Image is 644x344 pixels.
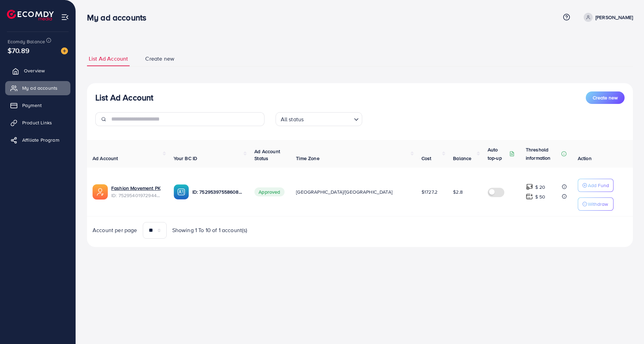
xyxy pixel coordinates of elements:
img: ic-ads-acc.e4c84228.svg [93,184,108,200]
p: $ 50 [535,193,546,201]
span: Cost [421,155,432,162]
span: Balance [453,155,471,162]
span: Account per page [93,226,137,234]
button: Withdraw [578,197,613,211]
span: $70.89 [8,45,29,55]
span: Your BC ID [174,155,198,162]
img: menu [61,13,69,21]
span: Overview [24,67,45,74]
img: top-up amount [526,193,533,200]
img: logo [7,10,54,20]
p: ID: 7529539755860836369 [192,188,244,196]
span: All status [279,114,305,124]
img: ic-ba-acc.ded83a64.svg [174,184,189,200]
button: Create new [586,91,625,104]
a: [PERSON_NAME] [581,13,633,22]
span: Ecomdy Balance [8,38,45,45]
span: Product Links [22,119,52,126]
span: Affiliate Program [22,136,59,143]
h3: List Ad Account [95,92,153,103]
button: Add Fund [578,179,613,192]
input: Search for option [306,113,351,124]
div: <span class='underline'>Fashion Movement PK</span></br>7529540197294407681 [111,185,163,199]
span: $1727.2 [421,188,437,195]
span: Create new [145,55,174,63]
h3: My ad accounts [87,12,152,23]
span: [GEOGRAPHIC_DATA]/[GEOGRAPHIC_DATA] [296,188,392,195]
span: Create new [593,94,618,101]
p: Add Fund [588,181,609,189]
a: Overview [5,64,70,78]
div: Search for option [276,112,362,126]
span: Ad Account [93,155,118,162]
span: Payment [22,102,42,109]
img: top-up amount [526,183,533,191]
p: [PERSON_NAME] [595,13,633,21]
span: List Ad Account [89,55,128,63]
a: Affiliate Program [5,133,70,147]
p: Withdraw [588,200,608,208]
a: My ad accounts [5,81,70,95]
span: Approved [254,187,284,196]
p: Auto top-up [488,145,508,162]
span: Action [578,155,592,162]
p: $ 20 [535,183,546,191]
img: image [61,47,68,54]
span: Time Zone [296,155,319,162]
a: Fashion Movement PK [111,185,160,192]
span: Showing 1 To 10 of 1 account(s) [172,226,247,234]
a: Payment [5,98,70,112]
span: Ad Account Status [254,148,280,162]
span: ID: 7529540197294407681 [111,192,163,199]
span: $2.8 [453,188,463,195]
span: My ad accounts [22,85,58,91]
p: Threshold information [526,145,560,162]
iframe: Chat [615,313,639,339]
a: Product Links [5,116,70,130]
